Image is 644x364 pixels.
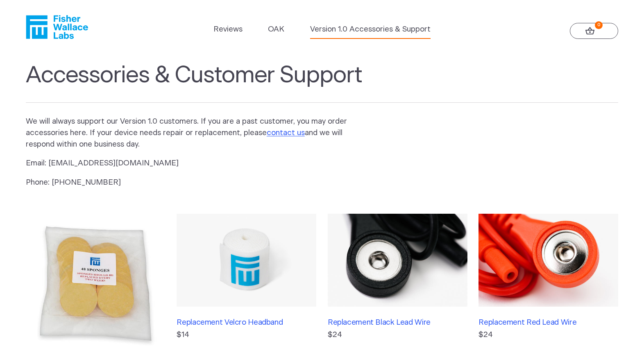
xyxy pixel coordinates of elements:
p: Email: [EMAIL_ADDRESS][DOMAIN_NAME] [26,158,360,169]
a: Fisher Wallace [26,15,88,39]
h3: Replacement Black Lead Wire [328,318,465,327]
img: Extra Fisher Wallace Sponges (48 pack) [26,214,166,353]
a: 0 [570,23,618,39]
p: $14 [177,329,316,341]
h3: Replacement Velcro Headband [177,318,314,327]
a: contact us [267,129,305,137]
p: $24 [478,329,618,341]
p: $24 [328,329,467,341]
strong: 0 [595,21,603,29]
p: Phone: [PHONE_NUMBER] [26,177,360,188]
img: Replacement Black Lead Wire [328,214,467,307]
img: Replacement Red Lead Wire [478,214,618,307]
a: OAK [268,24,284,35]
img: Replacement Velcro Headband [177,214,316,307]
a: Reviews [213,24,243,35]
a: Version 1.0 Accessories & Support [310,24,431,35]
p: We will always support our Version 1.0 customers. If you are a past customer, you may order acces... [26,116,360,150]
h3: Replacement Red Lead Wire [478,318,616,327]
h1: Accessories & Customer Support [26,62,618,103]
